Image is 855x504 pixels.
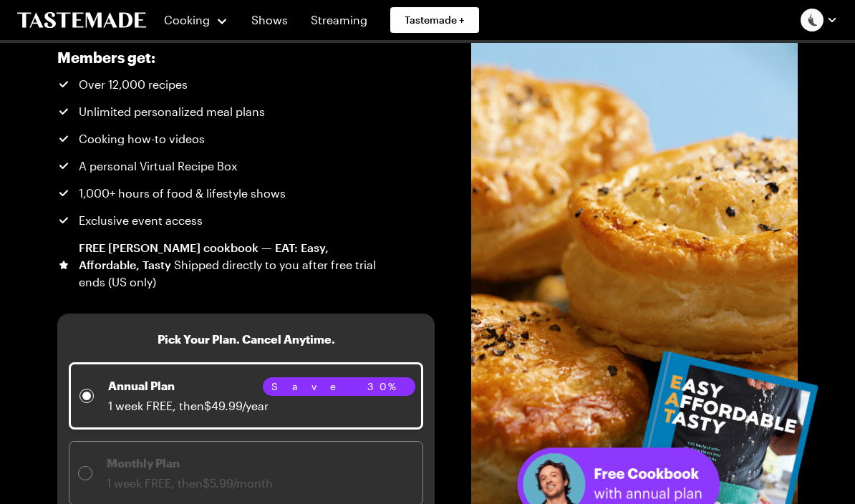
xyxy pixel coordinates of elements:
h2: Members get: [57,49,378,67]
span: A personal Virtual Recipe Box [79,158,237,175]
span: Cooking how-to videos [79,131,205,148]
p: Monthly Plan [107,455,273,472]
h3: Pick Your Plan. Cancel Anytime. [158,331,335,349]
span: Shipped directly to you after free trial ends (US only) [79,258,376,289]
a: To Tastemade Home Page [17,12,146,29]
div: FREE [PERSON_NAME] cookbook — EAT: Easy, Affordable, Tasty [79,240,378,291]
a: Tastemade + [390,7,479,33]
img: Profile picture [801,9,823,31]
span: Tastemade + [405,13,465,27]
button: Profile picture [801,9,838,31]
span: Unlimited personalized meal plans [79,104,265,121]
p: Annual Plan [108,378,269,395]
span: Over 12,000 recipes [79,77,188,94]
span: 1,000+ hours of food & lifestyle shows [79,185,286,203]
span: 1 week FREE, then $5.99/month [107,477,273,490]
span: 1 week FREE, then $49.99/year [108,399,269,413]
span: Save 30% [271,379,407,395]
button: Cooking [163,3,228,37]
span: Cooking [164,13,210,26]
ul: Tastemade+ Annual subscription benefits [57,77,378,291]
span: Exclusive event access [79,213,203,230]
